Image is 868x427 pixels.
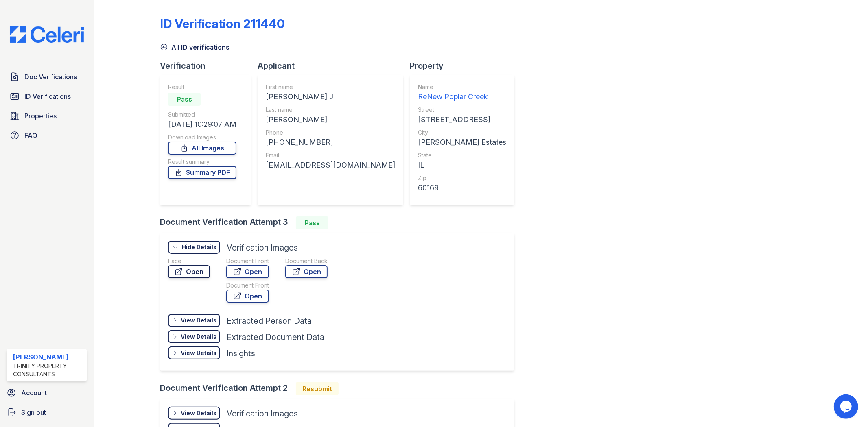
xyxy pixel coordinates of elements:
[181,409,216,417] div: View Details
[168,158,236,166] div: Result summary
[21,388,47,398] span: Account
[227,348,255,359] div: Insights
[7,108,87,124] a: Properties
[160,382,521,395] div: Document Verification Attempt 2
[160,16,285,31] div: ID Verification 211440
[168,166,236,179] a: Summary PDF
[3,404,90,420] a: Sign out
[24,72,77,82] span: Doc Verifications
[266,129,395,137] div: Phone
[226,281,269,290] div: Document Front
[181,349,216,357] div: View Details
[418,83,506,91] div: Name
[7,127,87,144] a: FAQ
[21,407,46,417] span: Sign out
[226,257,269,265] div: Document Front
[418,159,506,171] div: IL
[296,382,339,395] div: Resubmit
[418,137,506,148] div: [PERSON_NAME] Estates
[168,93,201,106] div: Pass
[24,91,71,101] span: ID Verifications
[285,265,328,278] a: Open
[226,290,269,303] a: Open
[418,114,506,125] div: [STREET_ADDRESS]
[410,60,521,72] div: Property
[285,257,328,265] div: Document Back
[168,257,210,265] div: Face
[266,83,395,91] div: First name
[7,69,87,85] a: Doc Verifications
[160,216,521,229] div: Document Verification Attempt 3
[7,88,87,105] a: ID Verifications
[13,352,84,362] div: [PERSON_NAME]
[168,265,210,278] a: Open
[227,242,298,253] div: Verification Images
[227,315,312,327] div: Extracted Person Data
[296,216,328,229] div: Pass
[266,137,395,148] div: [PHONE_NUMBER]
[418,91,506,102] div: ReNew Poplar Creek
[3,26,90,43] img: CE_Logo_Blue-a8612792a0a2168367f1c8372b55b34899dd931a85d93a1a3d3e32e68fde9ad4.png
[834,394,860,419] iframe: chat widget
[181,333,216,341] div: View Details
[168,133,236,142] div: Download Images
[266,91,395,102] div: [PERSON_NAME] J
[266,159,395,171] div: [EMAIL_ADDRESS][DOMAIN_NAME]
[266,106,395,114] div: Last name
[168,142,236,155] a: All Images
[227,408,298,419] div: Verification Images
[13,362,84,378] div: Trinity Property Consultants
[168,83,236,91] div: Result
[226,265,269,278] a: Open
[182,243,216,251] div: Hide Details
[160,60,258,72] div: Verification
[418,129,506,137] div: City
[168,119,236,130] div: [DATE] 10:29:07 AM
[266,114,395,125] div: [PERSON_NAME]
[24,111,57,121] span: Properties
[418,106,506,114] div: Street
[418,83,506,102] a: Name ReNew Poplar Creek
[258,60,410,72] div: Applicant
[168,111,236,119] div: Submitted
[181,316,216,325] div: View Details
[266,151,395,159] div: Email
[160,42,230,52] a: All ID verifications
[418,151,506,159] div: State
[418,174,506,182] div: Zip
[3,385,90,401] a: Account
[227,331,324,343] div: Extracted Document Data
[418,182,506,194] div: 60169
[24,131,37,140] span: FAQ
